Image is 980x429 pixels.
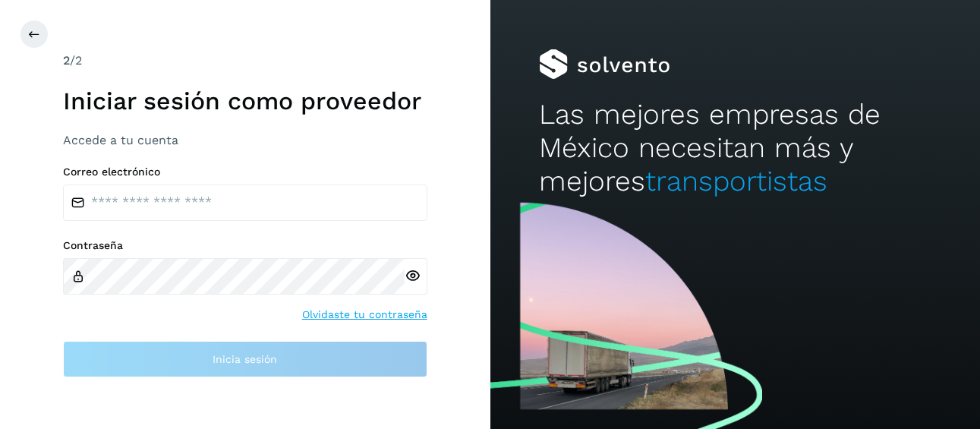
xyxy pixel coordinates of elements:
[539,98,931,199] h2: Las mejores empresas de México necesitan más y mejores
[645,165,827,197] span: transportistas
[63,166,427,178] label: Correo electrónico
[63,53,70,68] span: 2
[63,341,427,377] button: Inicia sesión
[213,354,277,364] span: Inicia sesión
[63,52,427,70] div: /2
[302,307,427,323] a: Olvidaste tu contraseña
[63,133,427,147] h3: Accede a tu cuenta
[63,239,427,252] label: Contraseña
[63,87,427,115] h1: Iniciar sesión como proveedor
